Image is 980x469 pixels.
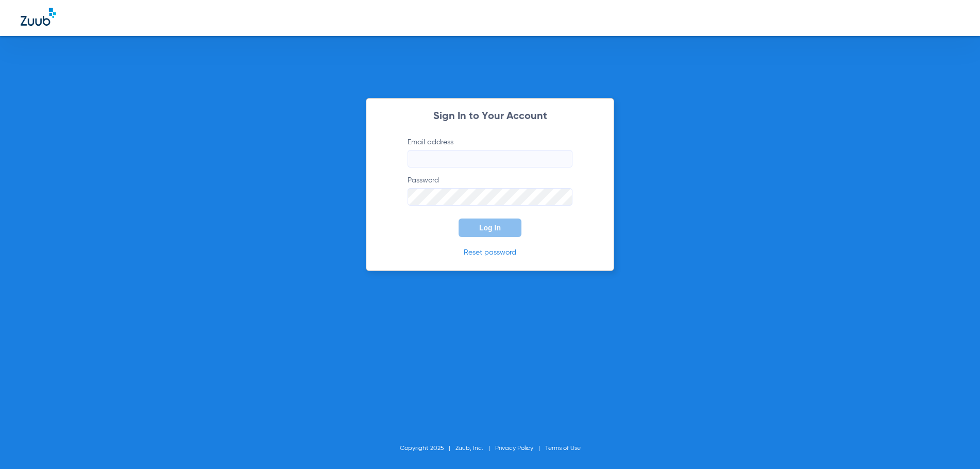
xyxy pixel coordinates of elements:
input: Password [408,188,572,206]
img: Zuub Logo [21,8,56,26]
li: Zuub, Inc. [455,443,495,454]
a: Reset password [464,249,516,256]
li: Copyright 2025 [400,443,455,454]
a: Terms of Use [545,445,581,451]
input: Email address [408,150,572,167]
label: Email address [408,137,572,167]
label: Password [408,175,572,206]
button: Log In [459,219,521,237]
a: Privacy Policy [495,445,533,451]
h2: Sign In to Your Account [392,111,588,122]
span: Log In [479,224,501,232]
